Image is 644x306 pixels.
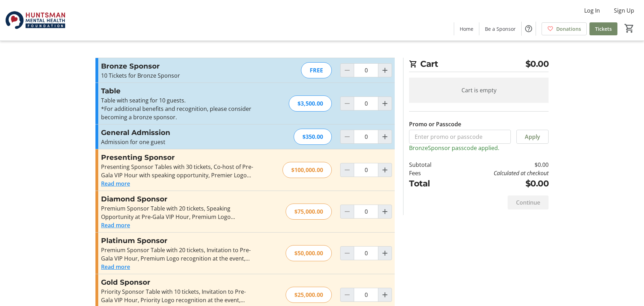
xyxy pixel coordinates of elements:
[378,64,392,77] button: Increment by one
[101,86,254,96] h3: Table
[301,62,332,78] div: FREE
[101,61,254,71] h3: Bronze Sponsor
[101,152,254,163] h3: Presenting Sponsor
[101,127,254,138] h3: General Admission
[409,78,549,103] div: Cart is empty
[525,58,549,70] span: $0.00
[450,161,549,169] td: $0.00
[378,205,392,218] button: Increment by one
[101,263,130,271] button: Read more
[101,277,254,287] h3: Gold Sponsor
[101,235,254,246] h3: Platinum Sponsor
[286,204,332,220] div: $75,000.00
[556,25,581,33] span: Donations
[354,163,378,177] input: Presenting Sponsor Quantity
[101,96,254,105] p: Table with seating for 10 guests.
[378,130,392,143] button: Increment by one
[454,22,479,35] a: Home
[354,288,378,302] input: Gold Sponsor Quantity
[579,5,606,16] button: Log In
[101,179,130,188] button: Read more
[101,287,254,304] div: Priority Sponsor Table with 10 tickets, Invitation to Pre-Gala VIP Hour, Priority Logo recognitio...
[354,63,378,77] input: Bronze Sponsor Quantity
[608,5,640,16] button: Sign Up
[354,205,378,219] input: Diamond Sponsor Quantity
[525,133,540,141] span: Apply
[409,144,549,152] p: BronzeSponsor passcode applied.
[589,22,617,35] a: Tickets
[378,247,392,260] button: Increment by one
[101,138,254,146] p: Admission for one guest
[485,25,516,33] span: Be a Sponsor
[4,3,66,38] img: Huntsman Mental Health Foundation's Logo
[614,6,634,15] span: Sign Up
[354,246,378,260] input: Platinum Sponsor Quantity
[378,97,392,110] button: Increment by one
[101,71,254,80] p: 10 Tickets for Bronze Sponsor
[101,105,254,121] p: *For additional benefits and recognition, please consider becoming a bronze sponsor.
[101,204,254,221] div: Premium Sponsor Table with 20 tickets, Speaking Opportunity at Pre-Gala VIP Hour, Premium Logo re...
[584,6,600,15] span: Log In
[378,163,392,177] button: Increment by one
[409,169,450,177] td: Fees
[450,177,549,190] td: $0.00
[460,25,473,33] span: Home
[409,120,461,128] label: Promo or Passcode
[516,130,549,144] button: Apply
[409,161,450,169] td: Subtotal
[101,163,254,179] div: Presenting Sponsor Tables with 30 tickets, Co-host of Pre-Gala VIP Hour with speaking opportunity...
[101,194,254,204] h3: Diamond Sponsor
[409,130,511,144] input: Enter promo or passcode
[378,288,392,301] button: Increment by one
[289,95,332,112] div: $3,500.00
[294,129,332,145] div: $350.00
[101,221,130,229] button: Read more
[522,22,536,36] button: Help
[282,162,332,178] div: $100,000.00
[450,169,549,177] td: Calculated at checkout
[595,25,612,33] span: Tickets
[409,58,549,72] h2: Cart
[409,177,450,190] td: Total
[286,245,332,261] div: $50,000.00
[354,97,378,111] input: Table Quantity
[479,22,521,35] a: Be a Sponsor
[101,246,254,263] div: Premium Sponsor Table with 20 tickets, Invitation to Pre-Gala VIP Hour, Premium Logo recognition ...
[623,22,636,35] button: Cart
[542,22,587,35] a: Donations
[354,130,378,144] input: General Admission Quantity
[286,287,332,303] div: $25,000.00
